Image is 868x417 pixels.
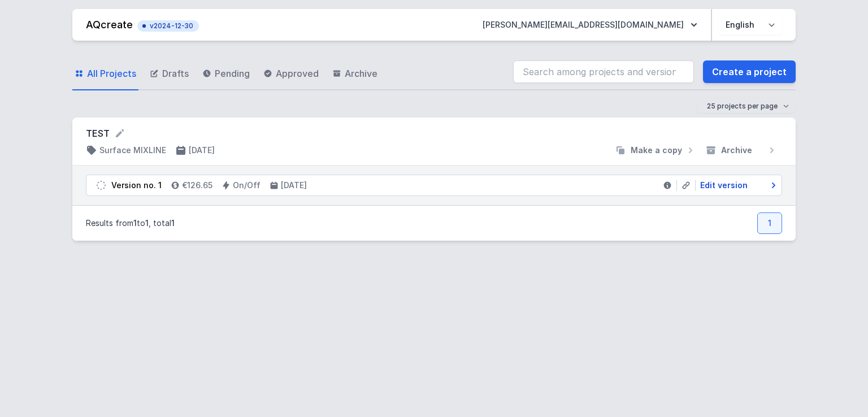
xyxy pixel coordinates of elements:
h4: €126.65 [182,180,212,191]
span: All Projects [87,67,136,80]
p: Results from to , total [86,218,175,229]
button: Make a copy [610,145,701,156]
span: 1 [145,218,149,228]
a: AQcreate [86,19,133,31]
a: Drafts [147,58,191,90]
a: Archive [330,58,380,90]
span: 1 [171,218,175,228]
h4: Surface MIXLINE [99,145,166,156]
h4: [DATE] [281,180,307,191]
span: Make a copy [631,145,682,156]
a: Approved [261,58,321,90]
span: Pending [215,67,250,80]
span: Archive [345,67,377,80]
a: All Projects [72,58,138,90]
span: v2024-12-30 [143,21,193,31]
div: Version no. 1 [111,180,162,191]
span: Archive [721,145,752,156]
input: Search among projects and versions... [513,60,694,83]
button: Rename project [114,128,125,139]
span: Drafts [162,67,189,80]
a: 1 [757,212,782,234]
span: Edit version [700,180,748,191]
h4: On/Off [233,180,261,191]
button: Archive [701,145,782,156]
h4: [DATE] [189,145,215,156]
span: Approved [276,67,319,80]
img: draft.svg [96,180,107,191]
form: TEST [86,127,782,140]
a: Pending [200,58,252,90]
button: [PERSON_NAME][EMAIL_ADDRESS][DOMAIN_NAME] [474,15,706,35]
select: Choose language [719,15,782,35]
span: 1 [133,218,137,228]
a: Edit version [696,180,777,191]
button: v2024-12-30 [137,18,199,32]
a: Create a project [703,60,796,83]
